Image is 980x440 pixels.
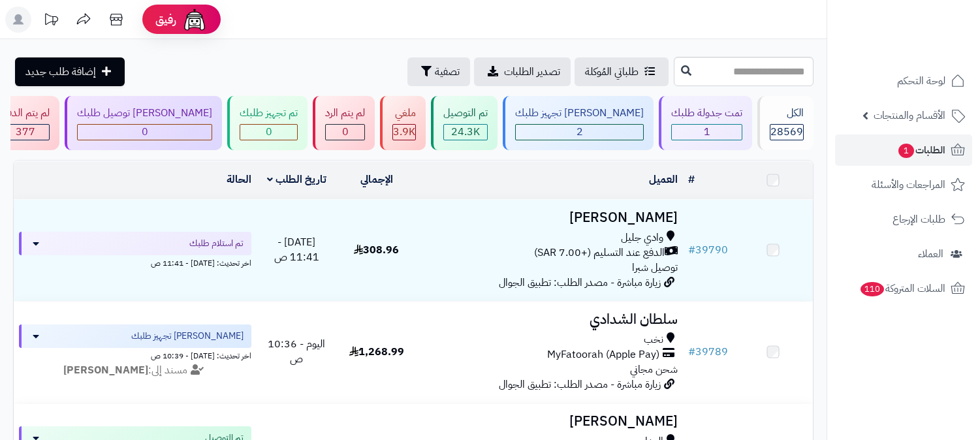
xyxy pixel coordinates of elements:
a: تصدير الطلبات [474,57,571,86]
span: توصيل شبرا [632,260,678,275]
span: رفيق [155,12,176,27]
a: العملاء [835,238,972,270]
a: الحالة [227,172,251,187]
div: 0 [78,125,212,140]
span: تصدير الطلبات [504,64,560,80]
span: 308.96 [354,242,399,258]
span: 1 [898,144,914,158]
img: logo-2.png [891,35,968,63]
a: [PERSON_NAME] تجهيز طلبك 2 [500,96,656,150]
div: [PERSON_NAME] تجهيز طلبك [515,106,644,121]
a: الطلبات1 [835,134,972,166]
div: مسند إلى: [9,363,261,378]
span: طلباتي المُوكلة [585,64,639,80]
div: لم يتم الرد [325,106,365,121]
a: الكل28569 [755,96,816,150]
div: 24307 [444,125,487,140]
div: تمت جدولة طلبك [671,106,742,121]
div: ملغي [392,106,416,121]
a: تم التوصيل 24.3K [428,96,500,150]
div: [PERSON_NAME] توصيل طلبك [77,106,212,121]
span: [DATE] - 11:41 ص [274,234,319,265]
a: # [688,172,695,187]
a: #39789 [688,344,728,360]
a: تحديثات المنصة [35,7,67,36]
span: لوحة التحكم [897,72,945,90]
h3: [PERSON_NAME] [422,414,678,429]
span: 3.9K [393,124,415,140]
span: 0 [342,124,349,140]
span: # [688,344,695,360]
span: [PERSON_NAME] تجهيز طلبك [131,330,244,343]
span: 377 [16,124,35,140]
span: الأقسام والمنتجات [874,106,945,125]
a: تمت جدولة طلبك 1 [656,96,755,150]
span: السلات المتروكة [859,279,945,298]
span: تصفية [435,64,460,80]
a: تاريخ الطلب [267,172,326,187]
span: MyFatoorah (Apple Pay) [547,347,659,362]
a: لوحة التحكم [835,65,972,97]
div: 0 [326,125,364,140]
span: 24.3K [451,124,480,140]
a: لم يتم الرد 0 [310,96,377,150]
h3: [PERSON_NAME] [422,210,678,225]
a: إضافة طلب جديد [15,57,125,86]
a: السلات المتروكة110 [835,273,972,304]
a: طلباتي المُوكلة [575,57,669,86]
a: الإجمالي [360,172,393,187]
img: ai-face.png [182,7,208,33]
span: اليوم - 10:36 ص [268,336,325,367]
span: شحن مجاني [630,362,678,377]
div: 0 [240,125,297,140]
span: زيارة مباشرة - مصدر الطلب: تطبيق الجوال [499,275,661,291]
a: #39790 [688,242,728,258]
a: تم تجهيز طلبك 0 [225,96,310,150]
a: العميل [649,172,678,187]
span: # [688,242,695,258]
div: 3881 [393,125,415,140]
span: المراجعات والأسئلة [872,176,945,194]
span: العملاء [918,245,943,263]
a: ملغي 3.9K [377,96,428,150]
div: 377 [2,125,49,140]
span: 0 [266,124,272,140]
div: اخر تحديث: [DATE] - 11:41 ص [19,255,251,269]
span: وادي جليل [621,230,663,245]
span: 28569 [770,124,803,140]
span: زيارة مباشرة - مصدر الطلب: تطبيق الجوال [499,377,661,392]
div: تم تجهيز طلبك [240,106,298,121]
a: [PERSON_NAME] توصيل طلبك 0 [62,96,225,150]
div: تم التوصيل [443,106,488,121]
div: الكل [770,106,804,121]
span: الطلبات [897,141,945,159]
span: تم استلام طلبك [189,237,244,250]
span: إضافة طلب جديد [25,64,96,80]
span: 110 [861,282,884,296]
h3: سلطان الشدادي [422,312,678,327]
span: نخب [644,332,663,347]
div: لم يتم الدفع [1,106,50,121]
span: 1,268.99 [349,344,404,360]
span: 1 [704,124,710,140]
strong: [PERSON_NAME] [63,362,148,378]
span: 2 [577,124,583,140]
button: تصفية [407,57,470,86]
a: طلبات الإرجاع [835,204,972,235]
span: الدفع عند التسليم (+7.00 SAR) [534,245,665,260]
a: المراجعات والأسئلة [835,169,972,200]
span: 0 [142,124,148,140]
div: 1 [672,125,742,140]
div: 2 [516,125,643,140]
div: اخر تحديث: [DATE] - 10:39 ص [19,348,251,362]
span: طلبات الإرجاع [893,210,945,228]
